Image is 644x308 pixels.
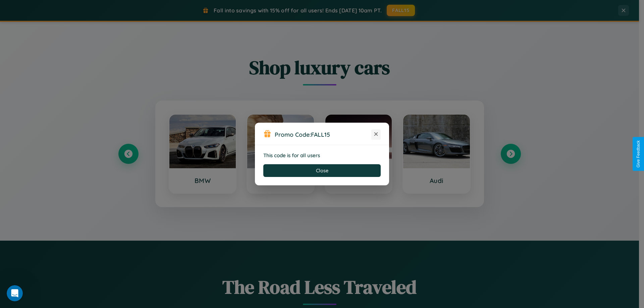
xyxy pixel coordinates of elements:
[263,164,381,177] button: Close
[275,131,371,138] h3: Promo Code:
[636,140,641,168] div: Give Feedback
[263,152,320,159] strong: This code is for all users
[7,285,23,301] iframe: Intercom live chat
[311,131,330,138] b: FALL15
